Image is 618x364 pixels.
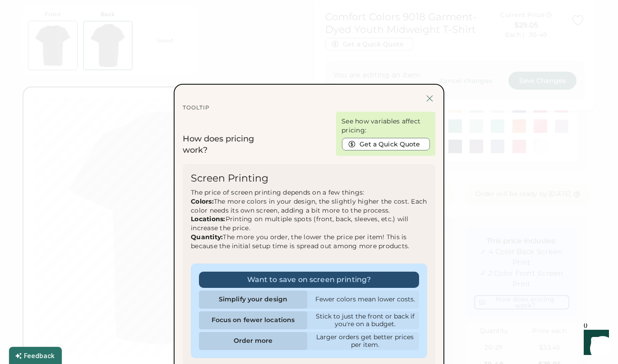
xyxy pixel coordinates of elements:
div: The price of screen printing depends on a few things: The more colors in your design, the slightl... [191,188,427,260]
iframe: Front Chat [575,323,614,362]
div: Screen Printing [191,172,427,185]
strong: Colors: [191,197,214,205]
div: See how variables affect pricing: [341,117,430,135]
div: Order more [204,337,302,346]
div: Larger orders get better prices per item. [314,333,415,349]
div: How does pricing work? [183,133,273,156]
strong: Locations: [191,215,226,223]
div: Want to save on screen printing? [199,274,419,285]
div: Focus on fewer locations [204,316,302,325]
div: TOOLTIP [183,104,435,112]
div: Stick to just the front or back if you're on a budget. [314,313,415,328]
button: Get a Quick Quote [342,138,430,150]
div: Fewer colors mean lower costs. [314,296,415,303]
div: Simplify your design [204,295,302,304]
strong: Quantity: [191,233,223,241]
